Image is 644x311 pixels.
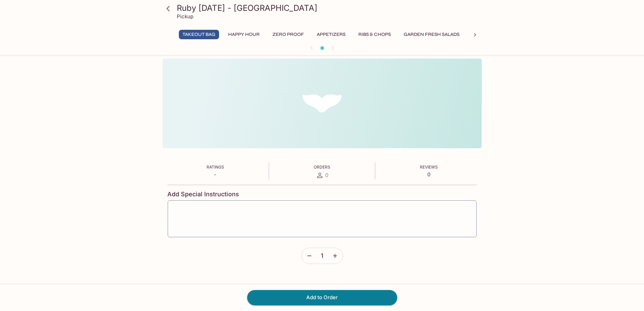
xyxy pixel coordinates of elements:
p: Pickup [177,13,193,20]
h3: Ruby [DATE] - [GEOGRAPHIC_DATA] [177,3,479,13]
button: Takeout Bag [179,30,219,39]
button: Add to Order [247,290,397,305]
button: Zero Proof [269,30,308,39]
p: - [207,171,224,178]
span: 0 [325,172,328,178]
span: Ratings [207,164,224,170]
button: Happy Hour [224,30,263,39]
button: Appetizers [313,30,349,39]
span: Reviews [420,164,438,170]
span: Orders [314,164,330,170]
p: 0 [420,171,438,178]
h4: Add Special Instructions [167,191,477,198]
button: Garden Fresh Salads [400,30,463,39]
button: Ribs & Chops [355,30,395,39]
span: 1 [321,252,323,260]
